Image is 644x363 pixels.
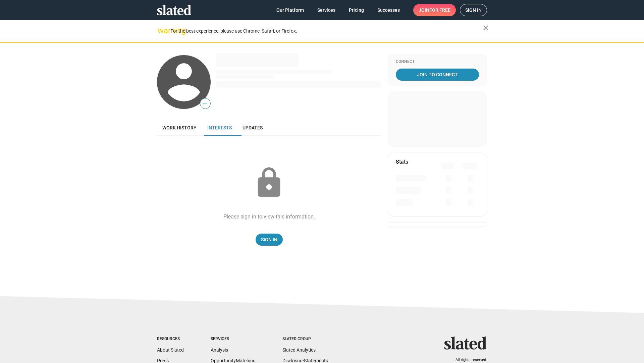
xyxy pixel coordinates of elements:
[312,4,341,16] a: Services
[162,125,197,130] span: Work history
[202,120,237,136] a: Interests
[261,234,277,246] span: Sign In
[211,336,256,342] div: Services
[276,4,304,16] span: Our Platform
[413,4,456,16] a: Joinfor free
[396,69,479,81] a: Join To Connect
[207,125,232,130] span: Interests
[343,4,369,16] a: Pricing
[482,24,490,32] mat-icon: close
[317,4,335,16] span: Services
[349,4,364,16] span: Pricing
[211,347,228,353] a: Analysis
[282,347,316,353] a: Slated Analytics
[200,99,210,108] span: —
[158,27,166,35] mat-icon: warning
[372,4,405,16] a: Successes
[256,234,283,246] a: Sign In
[429,4,450,16] span: for free
[396,59,479,65] div: Connect
[243,125,263,130] span: Updates
[223,213,315,220] div: Please sign in to view this information.
[282,336,328,342] div: Slated Group
[397,69,478,81] span: Join To Connect
[157,336,184,342] div: Resources
[252,166,286,200] mat-icon: lock
[377,4,400,16] span: Successes
[419,4,450,16] span: Join
[465,4,482,16] span: Sign in
[157,120,202,136] a: Work history
[170,27,483,36] div: For the best experience, please use Chrome, Safari, or Firefox.
[271,4,309,16] a: Our Platform
[237,120,268,136] a: Updates
[157,347,184,353] a: About Slated
[396,158,408,165] mat-card-title: Stats
[460,4,487,16] a: Sign in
